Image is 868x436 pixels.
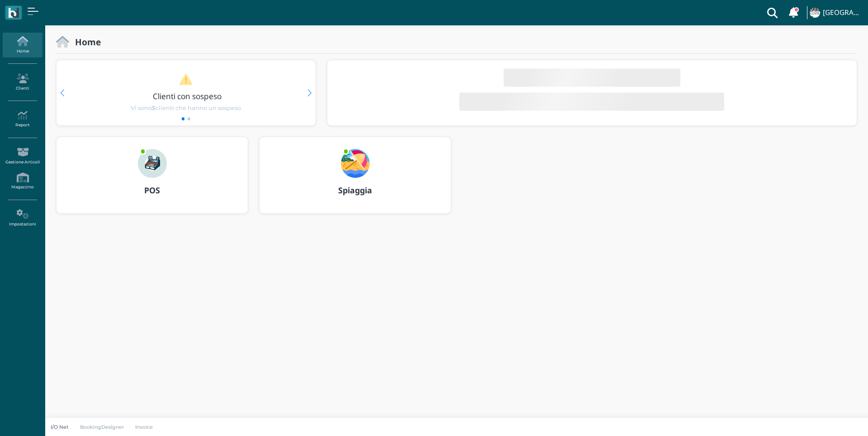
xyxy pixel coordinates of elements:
a: Magazzino [3,169,42,194]
b: POS [144,185,160,196]
img: ... [810,8,820,18]
h3: Clienti con sospeso [75,92,300,101]
a: ... [GEOGRAPHIC_DATA] [808,2,863,24]
b: 5 [152,105,156,111]
a: Clienti con sospeso Vi sono5clienti che hanno un sospeso [74,73,298,112]
a: Home [3,33,42,57]
a: Clienti [3,70,42,95]
div: Next slide [307,90,311,96]
h4: [GEOGRAPHIC_DATA] [823,9,863,17]
img: ... [138,149,167,178]
b: Spiaggia [338,185,372,196]
iframe: Help widget launcher [804,408,860,428]
img: logo [8,8,19,18]
a: Report [3,107,42,132]
img: ... [341,149,370,178]
a: Gestione Articoli [3,144,42,168]
a: Impostazioni [3,206,42,230]
div: 1 / 2 [57,60,316,125]
h2: Home [69,37,101,47]
a: ... POS [56,137,248,225]
a: ... Spiaggia [259,137,451,225]
span: Vi sono clienti che hanno un sospeso [131,104,241,112]
div: Previous slide [60,90,64,96]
